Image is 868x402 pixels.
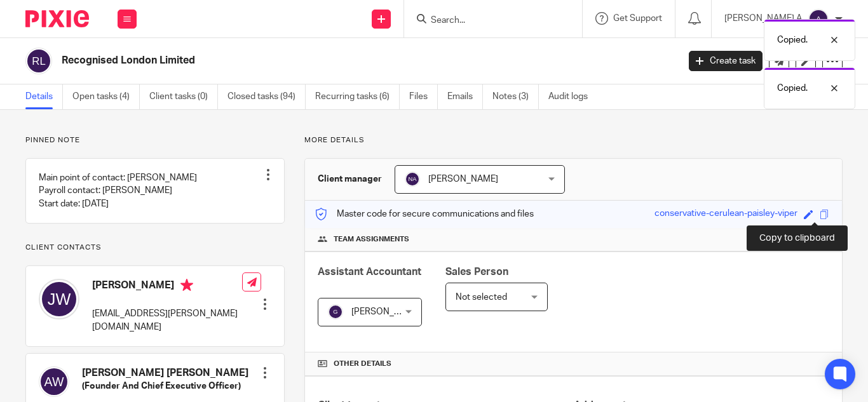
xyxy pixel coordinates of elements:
a: Recurring tasks (6) [315,84,400,109]
img: svg%3E [39,279,79,319]
span: Not selected [456,293,507,302]
img: svg%3E [328,304,343,319]
h3: Client manager [318,173,382,185]
p: Client contacts [25,243,285,253]
a: Files [409,84,438,109]
a: Open tasks (4) [72,84,140,109]
a: Closed tasks (94) [227,84,306,109]
span: Team assignments [334,234,409,245]
img: Pixie [25,10,89,27]
p: More details [304,135,843,145]
h5: (Founder And Chief Executive Officer) [82,380,248,392]
a: Details [25,84,63,109]
span: Sales Person [445,267,508,277]
h4: [PERSON_NAME] [92,279,242,295]
p: Pinned note [25,135,285,145]
span: Assistant Accountant [318,267,421,277]
p: Copied. [777,34,808,46]
div: conservative-cerulean-paisley-viper [654,207,797,222]
span: [PERSON_NAME] [428,175,498,184]
h4: [PERSON_NAME] [PERSON_NAME] [82,366,248,380]
p: Master code for secure communications and files [315,208,534,220]
p: Copied. [777,82,808,95]
img: svg%3E [808,9,829,29]
h2: Recognised London Limited [62,54,548,67]
p: [EMAIL_ADDRESS][PERSON_NAME][DOMAIN_NAME] [92,307,242,333]
img: svg%3E [405,171,420,187]
span: Other details [334,359,391,369]
img: svg%3E [39,366,69,397]
input: Search [430,15,544,27]
i: Primary [180,279,193,291]
img: svg%3E [25,48,52,74]
span: [PERSON_NAME] [351,307,421,316]
a: Client tasks (0) [149,84,218,109]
